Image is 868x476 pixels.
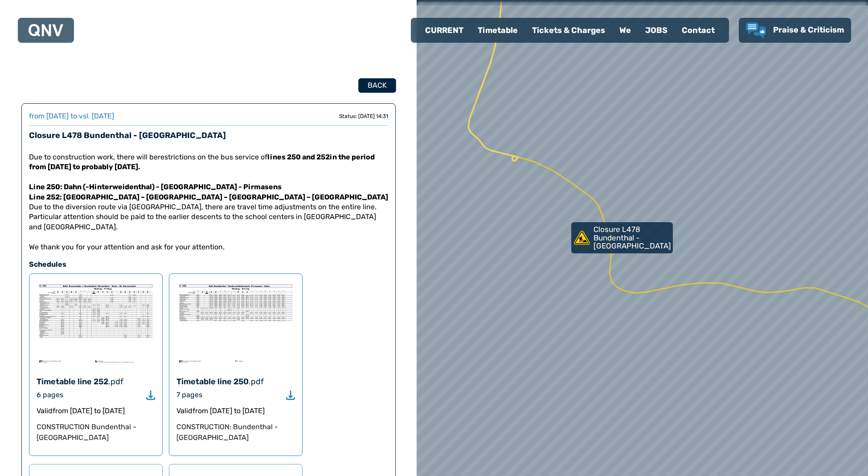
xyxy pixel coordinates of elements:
div: CONSTRUCTION Bundenthal - [GEOGRAPHIC_DATA] [37,422,155,443]
span: Praise & Criticism [773,25,844,35]
p: Due to the diversion route via [GEOGRAPHIC_DATA], there are travel time adjustments on the entire... [29,202,388,232]
img: QNV Logo [29,24,63,37]
strong: Line 250: Dahn (-Hinterweidenthal) - [GEOGRAPHIC_DATA] - Pirmasens [29,183,282,191]
div: 6 pages [37,390,63,400]
a: JOBS [638,19,675,42]
p: Due to construction work, there will be restrictions on the bus service of [29,152,388,172]
a: Praise & Criticism [746,22,844,38]
div: Timetable line 252 [37,375,108,388]
span: BACK [368,80,387,91]
div: CONSTRUCTION: Bundenthal - [GEOGRAPHIC_DATA] [176,422,295,443]
div: .pdf [249,375,264,388]
img: PDF file [176,281,295,366]
div: Valid from [DATE] to [DATE] [176,406,295,416]
a: Download [146,391,155,399]
div: 7 pages [176,390,202,400]
a: Download [286,391,295,399]
div: Valid from [DATE] to [DATE] [37,406,155,416]
a: CURRENT [418,19,471,42]
p: We thank you for your attention and ask for your attention. [29,232,388,252]
strong: Line 252: [GEOGRAPHIC_DATA] – [GEOGRAPHIC_DATA] – [GEOGRAPHIC_DATA] – [GEOGRAPHIC_DATA] [29,193,388,201]
h3: Closure L478 Bundenthal - [GEOGRAPHIC_DATA] [29,129,388,142]
div: Closure L478 Bundenthal - [GEOGRAPHIC_DATA] [571,222,669,253]
div: Status: [DATE] 14:31 [339,113,388,120]
div: .pdf [108,375,123,388]
p: Closure L478 Bundenthal - [GEOGRAPHIC_DATA] [594,225,671,250]
a: We [612,19,638,42]
button: BACK [358,78,396,93]
strong: lines 250 and 252 [267,153,330,161]
a: BACK [359,78,396,93]
img: PDF file [37,281,155,366]
a: Contact [675,19,722,42]
div: from [DATE] to vsl. [DATE] [29,111,114,122]
h4: Schedules [29,259,388,270]
a: Tickets & Charges [525,19,612,42]
div: Timetable line 250 [176,375,249,388]
a: Timetable [471,19,525,42]
strong: . [138,163,140,171]
a: Closure L478 Bundenthal - [GEOGRAPHIC_DATA] [571,222,673,253]
a: QNV Logo [29,21,63,39]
